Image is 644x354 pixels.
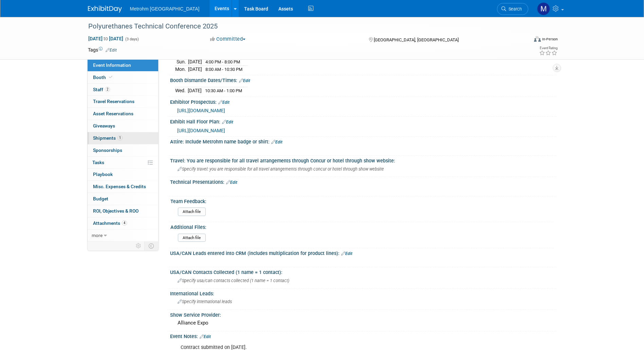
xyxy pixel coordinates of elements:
span: Tasks [92,160,104,165]
div: Exhibitor Prospectus: [170,97,556,106]
a: Edit [222,120,233,124]
td: [DATE] [188,65,202,73]
span: to [103,36,109,41]
div: Event Format [488,35,558,45]
span: (3 days) [125,37,139,41]
a: Tasks [88,157,158,169]
span: more [92,233,103,238]
a: [URL][DOMAIN_NAME] [177,128,225,133]
a: Giveaways [88,120,158,132]
img: Format-Inperson.png [534,36,541,42]
div: USA/CAN Contacts Collected (1 name = 1 contact): [170,267,556,276]
a: Edit [239,78,250,83]
td: [DATE] [188,87,202,94]
span: Staff [93,87,110,92]
div: Alliance Expo [175,318,551,328]
button: Committed [208,36,248,43]
a: [URL][DOMAIN_NAME] [177,108,225,113]
img: ExhibitDay [88,6,122,13]
img: Michelle Simoes [537,2,550,15]
a: Attachments4 [88,217,158,229]
span: 8:00 AM - 10:30 PM [205,67,242,72]
a: Sponsorships [88,144,158,156]
span: 2 [105,87,110,92]
a: Budget [88,193,158,205]
span: Shipments [93,135,123,141]
div: Event Rating [539,46,557,50]
a: more [88,230,158,241]
span: ROI, Objectives & ROO [93,208,139,214]
i: Booth reservation complete [109,75,112,79]
span: 4:00 PM - 8:00 PM [205,59,240,64]
a: Misc. Expenses & Credits [88,181,158,193]
a: ROI, Objectives & ROO [88,205,158,217]
td: Personalize Event Tab Strip [133,241,145,250]
td: Mon. [175,65,188,73]
a: Event Information [88,59,158,71]
span: Travel Reservations [93,99,134,104]
td: Sun. [175,58,188,66]
div: In-Person [542,37,558,42]
span: Giveaways [93,123,115,129]
a: Shipments1 [88,132,158,144]
span: Attachments [93,220,127,226]
a: Search [497,3,528,15]
div: Event Notes: [170,331,556,340]
div: International Leads: [170,289,556,297]
a: Staff2 [88,84,158,96]
a: Edit [271,140,282,144]
td: [DATE] [188,58,202,66]
span: Event Information [93,62,131,68]
span: Budget [93,196,108,201]
span: Specify travel: you are responsible for all travel arrangements through concur or hotel through s... [178,166,384,172]
span: Booth [93,75,114,80]
td: Toggle Event Tabs [144,241,158,250]
div: Travel: You are responsible for all travel arrangements through Concur or hotel through show webs... [170,156,556,164]
div: Technical Presentations: [170,177,556,186]
span: Playbook [93,172,113,177]
div: Show Service Provider: [170,310,556,318]
a: Asset Reservations [88,108,158,120]
span: [DATE] [DATE] [88,36,124,42]
a: Travel Reservations [88,96,158,107]
td: Tags [88,46,117,53]
div: Booth Dismantle Dates/Times: [170,75,556,84]
span: 4 [122,220,127,225]
a: Edit [218,100,229,105]
div: Polyurethanes Technical Conference 2025 [86,20,518,33]
span: Metrohm [GEOGRAPHIC_DATA] [130,6,200,12]
a: Edit [341,251,352,256]
a: Edit [106,48,117,53]
span: 10:30 AM - 1:00 PM [205,88,242,93]
span: Asset Reservations [93,111,133,116]
span: [GEOGRAPHIC_DATA], [GEOGRAPHIC_DATA] [374,37,459,42]
a: Edit [200,334,211,339]
span: Misc. Expenses & Credits [93,184,146,189]
div: Attire: Include Metrohm name badge or shirt: [170,137,556,145]
span: Specify usa/can contacts collected (1 name = 1 contact) [178,278,289,283]
a: Playbook [88,169,158,180]
a: Edit [226,180,237,185]
span: 1 [117,135,123,140]
span: Sponsorships [93,147,122,153]
span: Search [506,6,522,12]
td: Wed. [175,87,188,94]
div: Exhibit Hall Floor Plan: [170,117,556,125]
div: Additional Files: [170,222,553,231]
div: USA/CAN Leads entered into CRM (includes multiplication for product lines): [170,248,556,257]
span: Specify international leads [178,299,232,304]
div: Team Feedback: [170,196,553,205]
a: Booth [88,72,158,83]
